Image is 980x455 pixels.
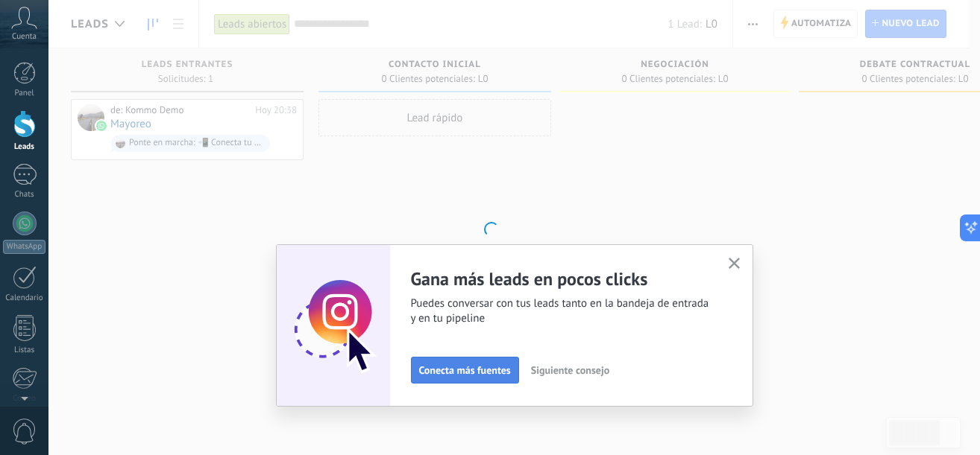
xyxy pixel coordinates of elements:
[411,357,519,384] button: Conecta más fuentes
[419,365,511,375] span: Conecta más fuentes
[3,89,46,98] div: Panel
[3,240,45,254] div: WhatsApp
[531,365,609,375] span: Siguiente consejo
[524,359,616,381] button: Siguiente consejo
[3,190,46,200] div: Chats
[3,142,46,152] div: Leads
[3,346,46,355] div: Listas
[3,293,46,303] div: Calendario
[12,32,37,42] span: Cuenta
[411,267,711,290] h2: Gana más leads en pocos clicks
[411,296,711,326] span: Puedes conversar con tus leads tanto en la bandeja de entrada y en tu pipeline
